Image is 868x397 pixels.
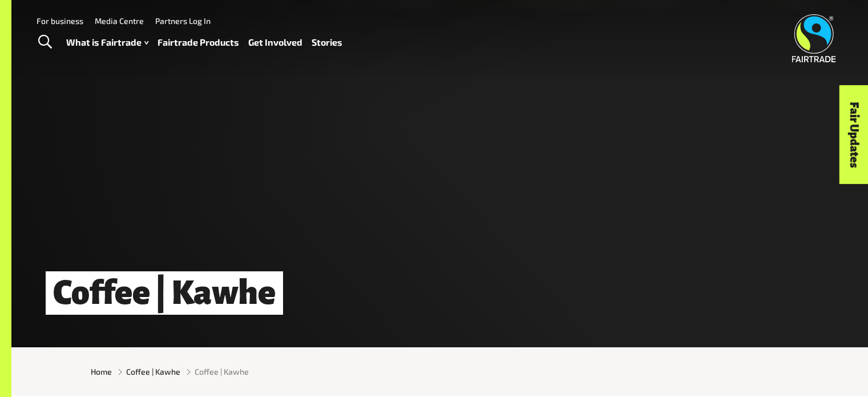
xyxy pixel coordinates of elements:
[248,34,302,51] a: Get Involved
[195,366,249,378] span: Coffee | Kawhe
[31,28,59,57] a: Toggle Search
[37,16,83,26] a: For business
[792,14,836,62] img: Fairtrade Australia New Zealand logo
[155,16,211,26] a: Partners Log In
[95,16,144,26] a: Media Centre
[46,271,283,315] h1: Coffee | Kawhe
[91,366,112,378] a: Home
[66,34,148,51] a: What is Fairtrade
[312,34,342,51] a: Stories
[126,366,180,378] a: Coffee | Kawhe
[158,34,239,51] a: Fairtrade Products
